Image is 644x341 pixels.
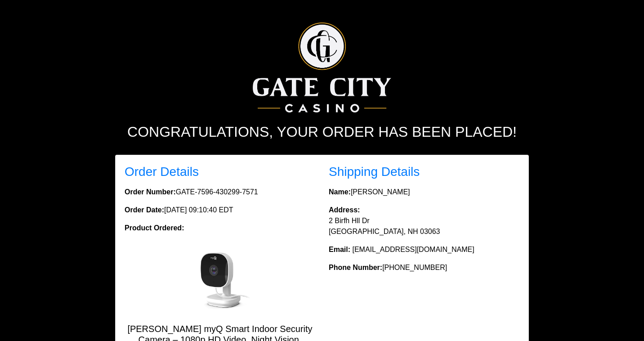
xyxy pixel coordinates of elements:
h3: Shipping Details [329,164,519,179]
img: Logo [253,22,391,112]
img: CHAMBERLAIN myQ Smart Indoor Security Camera – 1080p HD Video, Night Vision, Motion Detection, Wi... [184,244,256,316]
strong: Product Ordered: [125,224,184,232]
strong: Order Number: [125,188,176,196]
strong: Order Date: [125,206,164,214]
h3: Order Details [125,164,315,179]
p: 2 Birfh Hll Dr [GEOGRAPHIC_DATA], NH 03063 [329,205,519,237]
strong: Email: [329,246,350,253]
p: [PHONE_NUMBER] [329,262,519,273]
p: [PERSON_NAME] [329,187,519,197]
h2: Congratulations, your order has been placed! [72,123,572,140]
p: [DATE] 09:10:40 EDT [125,205,315,215]
strong: Phone Number: [329,264,382,271]
p: GATE-7596-430299-7571 [125,187,315,197]
p: [EMAIL_ADDRESS][DOMAIN_NAME] [329,244,519,255]
strong: Address: [329,206,360,214]
strong: Name: [329,188,351,196]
